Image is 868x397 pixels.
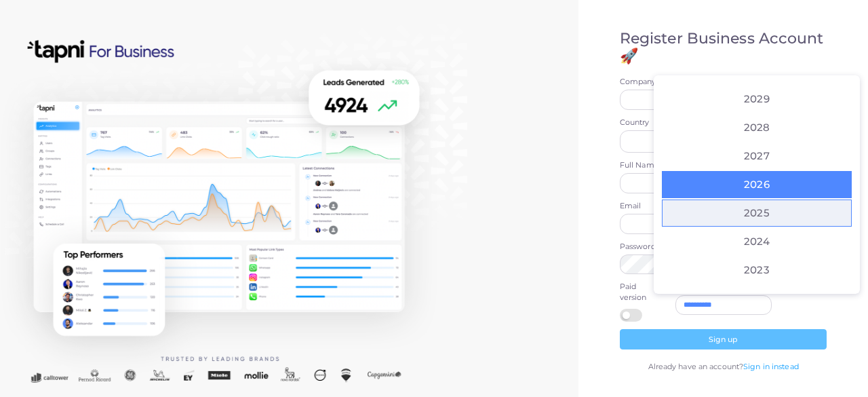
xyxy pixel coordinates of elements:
[620,201,827,212] label: Email
[620,329,827,349] button: Sign up
[620,160,827,171] label: Full Name
[620,117,827,128] label: Country
[648,362,744,371] span: Already have an account?
[662,114,852,141] li: 2028
[620,282,660,303] label: Paid version
[662,143,852,170] li: 2027
[662,86,852,113] li: 2029
[626,134,809,149] input: Search for option
[620,242,827,252] label: Password
[620,30,827,66] h4: Register Business Account 🚀
[662,285,852,312] li: 2022
[662,171,852,198] li: 2026
[620,77,827,88] label: Company name
[620,130,827,152] div: Search for option
[743,362,799,371] a: Sign in instead
[662,228,852,255] li: 2024
[662,200,852,227] li: 2025
[662,257,852,284] li: 2023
